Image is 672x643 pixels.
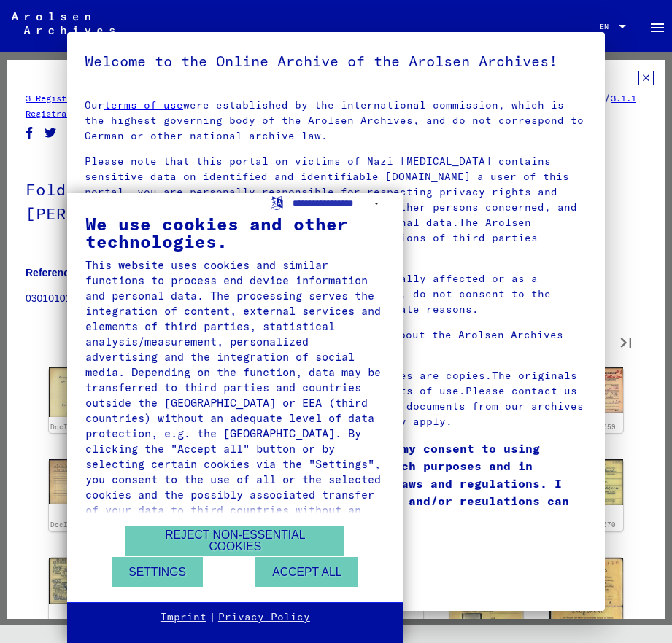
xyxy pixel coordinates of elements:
[255,557,358,587] button: Accept all
[218,610,310,625] a: Privacy Policy
[125,526,344,556] button: Reject non-essential cookies
[85,215,385,250] div: We use cookies and other technologies.
[112,557,203,587] button: Settings
[161,610,206,625] a: Imprint
[85,257,385,533] div: This website uses cookies and similar functions to process end device information and personal da...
